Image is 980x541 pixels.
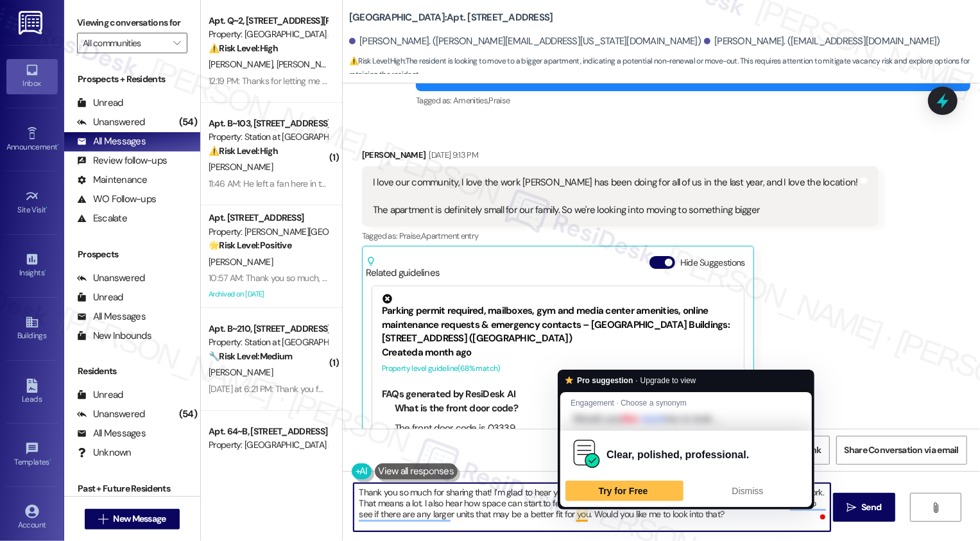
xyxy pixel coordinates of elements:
[382,294,734,345] div: Parking permit required, mailboxes, gym and media center amenities, online maintenance requests &...
[64,248,200,261] div: Prospects
[395,402,540,415] li: What is the front door code?
[77,408,145,421] div: Unanswered
[64,73,200,86] div: Prospects + Residents
[453,95,489,106] span: Amenities ,
[349,11,553,24] b: [GEOGRAPHIC_DATA]: Apt. [STREET_ADDRESS]
[77,13,187,33] label: Viewing conversations for
[209,14,327,28] div: Apt. Q~2, [STREET_ADDRESS][PERSON_NAME]
[209,438,327,452] div: Property: [GEOGRAPHIC_DATA] at [GEOGRAPHIC_DATA]
[276,58,340,70] span: [PERSON_NAME]
[77,135,146,148] div: All Messages
[6,501,58,535] a: Account
[426,148,478,162] div: [DATE] 9:13 PM
[732,443,821,457] span: Get Conversation Link
[382,362,734,375] div: Property level guideline ( 68 % match)
[6,438,58,472] a: Templates •
[845,443,959,457] span: Share Conversation via email
[77,212,127,225] div: Escalate
[6,375,58,409] a: Leads
[209,336,327,349] div: Property: Station at [GEOGRAPHIC_DATA][PERSON_NAME]
[209,145,278,157] strong: ⚠️ Risk Level: High
[209,117,327,130] div: Apt. B~103, [STREET_ADDRESS]
[416,91,970,110] div: Tagged as:
[173,38,180,48] i: 
[6,311,58,346] a: Buildings
[176,112,200,132] div: (54)
[98,514,108,524] i: 
[57,141,59,150] span: •
[77,154,167,167] div: Review follow-ups
[209,211,327,225] div: Apt. [STREET_ADDRESS]
[77,96,123,110] div: Unread
[209,239,291,251] strong: 🌟 Risk Level: Positive
[44,266,46,275] span: •
[373,176,858,217] div: I love our community, I love the work [PERSON_NAME] has been doing for all of us in the last year...
[77,116,145,129] div: Unanswered
[77,173,148,187] div: Maintenance
[113,512,166,526] span: New Message
[77,446,132,459] div: Unknown
[354,483,830,531] textarea: To enrich screen reader interactions, please activate Accessibility in Grammarly extension settings
[209,225,327,239] div: Property: [PERSON_NAME][GEOGRAPHIC_DATA]
[176,404,200,424] div: (54)
[382,346,734,359] div: Created a month ago
[209,256,273,268] span: [PERSON_NAME]
[209,178,923,189] div: 11:46 AM: He left a fan here in the laundry room and said maintenance would be reaching out this ...
[77,193,156,206] div: WO Follow-ups
[209,272,515,284] div: 10:57 AM: Thank you so much, [PERSON_NAME]! I hope you have a wonderful day!
[362,148,879,166] div: [PERSON_NAME]
[64,365,200,378] div: Residents
[362,227,879,245] div: Tagged as:
[931,502,940,513] i: 
[704,35,940,48] div: [PERSON_NAME]. ([EMAIL_ADDRESS][DOMAIN_NAME])
[19,11,45,35] img: ResiDesk Logo
[489,95,510,106] span: Praise
[209,161,273,173] span: [PERSON_NAME]
[421,230,478,241] span: Apartment entry
[83,33,167,53] input: All communities
[209,366,273,378] span: [PERSON_NAME]
[77,271,145,285] div: Unanswered
[77,291,123,304] div: Unread
[680,256,745,270] label: Hide Suggestions
[399,230,421,241] span: Praise ,
[77,427,146,440] div: All Messages
[366,256,440,280] div: Related guidelines
[349,55,980,82] span: : The resident is looking to move to a bigger apartment, indicating a potential non-renewal or mo...
[847,502,856,513] i: 
[209,350,292,362] strong: 🔧 Risk Level: Medium
[861,501,881,514] span: Send
[6,59,58,94] a: Inbox
[209,28,327,41] div: Property: [GEOGRAPHIC_DATA] and Apartments
[77,329,151,343] div: New Inbounds
[209,42,278,54] strong: ⚠️ Risk Level: High
[64,482,200,495] div: Past + Future Residents
[349,35,701,48] div: [PERSON_NAME]. ([PERSON_NAME][EMAIL_ADDRESS][US_STATE][DOMAIN_NAME])
[77,310,146,323] div: All Messages
[209,130,327,144] div: Property: Station at [GEOGRAPHIC_DATA][PERSON_NAME]
[209,322,327,336] div: Apt. B~210, [STREET_ADDRESS]
[6,248,58,283] a: Insights •
[833,493,895,522] button: Send
[209,58,277,70] span: [PERSON_NAME]
[836,436,967,465] button: Share Conversation via email
[49,456,51,465] span: •
[382,388,515,400] b: FAQs generated by ResiDesk AI
[349,56,404,66] strong: ⚠️ Risk Level: High
[207,286,329,302] div: Archived on [DATE]
[46,203,48,212] span: •
[6,185,58,220] a: Site Visit •
[395,422,540,435] li: The front door code is 03339.
[77,388,123,402] div: Unread
[209,425,327,438] div: Apt. 64~B, [STREET_ADDRESS]
[85,509,180,529] button: New Message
